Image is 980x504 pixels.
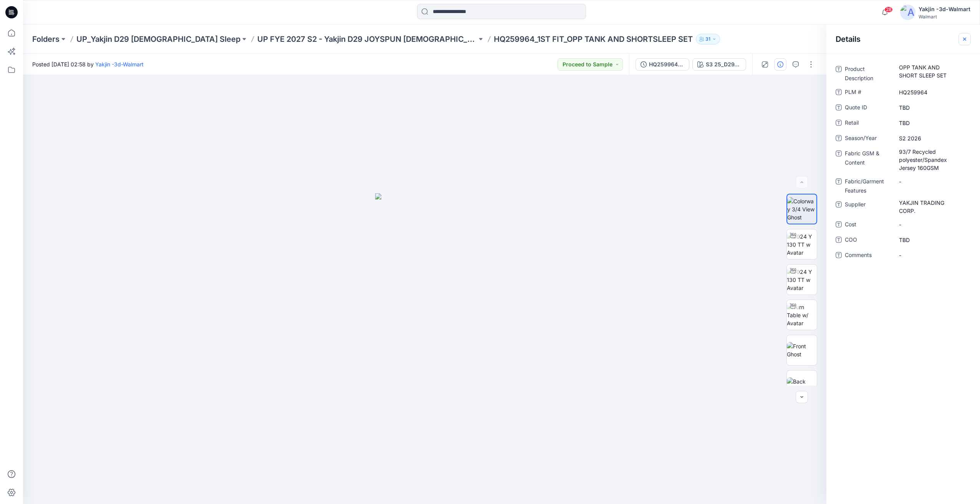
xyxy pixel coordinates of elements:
span: Supplier [845,200,891,215]
span: Fabric/Garment Features [845,177,891,195]
img: eyJhbGciOiJIUzI1NiIsImtpZCI6IjAiLCJzbHQiOiJzZXMiLCJ0eXAiOiJKV1QifQ.eyJkYXRhIjp7InR5cGUiOiJzdG9yYW... [375,193,474,504]
span: COO [845,235,891,246]
div: HQ259964_1ST FIT_OPP TANK AND SHORTSLEEP SET [649,60,684,69]
p: HQ259964_1ST FIT_OPP TANK AND SHORTSLEEP SET [494,34,693,44]
span: TBD [899,119,966,127]
button: HQ259964_1ST FIT_OPP TANK AND SHORTSLEEP SET [636,58,689,71]
div: Yakjin -3d-Walmart [919,5,970,14]
span: Product Description [845,64,891,83]
span: Retail [845,118,891,129]
a: Yakjin -3d-Walmart [95,61,144,68]
img: 2024 Y 130 TT w Avatar [787,232,817,257]
span: HQ259964 [899,88,966,96]
a: Folders [32,34,60,44]
span: Cost [845,220,891,231]
span: TBD [899,104,966,112]
span: 93/7 Recycled polyester/Spandex Jersey 160GSM [899,148,966,172]
img: avatar [900,5,915,20]
span: Posted [DATE] 02:58 by [32,60,144,68]
span: YAKJIN TRADING CORP. [899,199,966,215]
span: S2 2026 [899,134,966,142]
span: - [899,178,966,186]
span: OPP TANK AND SHORT SLEEP SET [899,63,966,79]
span: - [899,251,966,259]
h2: Details [836,35,861,44]
span: Quote ID [845,103,891,114]
span: - [899,221,966,229]
a: UP FYE 2027 S2 - Yakjin D29 JOYSPUN [DEMOGRAPHIC_DATA] Sleepwear [257,34,477,44]
img: 2024 Y 130 TT w Avatar [787,268,817,292]
img: Turn Table w/ Avatar [787,303,817,327]
img: Back Ghost [787,377,817,394]
span: TBD [899,236,966,244]
img: Front Ghost [787,342,817,358]
div: Walmart [919,14,970,20]
span: Fabric GSM & Content [845,149,891,172]
a: UP_Yakjin D29 [DEMOGRAPHIC_DATA] Sleep [76,34,240,44]
p: 31 [705,35,710,43]
button: 31 [696,34,720,44]
button: S3 25_D29_JS_LEOPARD_RPT_WinterWhite_CW14_KOM rptcc [692,58,746,71]
img: Colorway 3/4 View Ghost [787,197,816,221]
button: Details [774,58,786,71]
span: PLM # [845,87,891,98]
span: Season/Year [845,133,891,144]
div: S3 25_D29_JS_LEOPARD_RPT_WinterWhite_CW14_KOM rptcc [706,60,741,69]
span: Comments [845,250,891,261]
span: 28 [884,7,893,13]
